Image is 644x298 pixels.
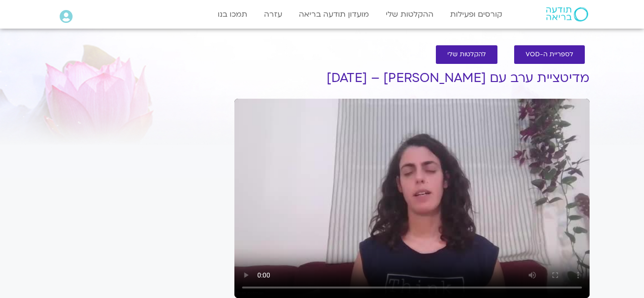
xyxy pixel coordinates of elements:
span: לספריית ה-VOD [526,51,573,58]
a: להקלטות שלי [436,45,497,64]
h1: מדיטציית ערב עם [PERSON_NAME] – [DATE] [234,71,590,85]
a: תמכו בנו [213,5,252,23]
a: ההקלטות שלי [381,5,438,23]
img: תודעה בריאה [546,7,588,21]
a: עזרה [259,5,287,23]
span: להקלטות שלי [447,51,486,58]
a: מועדון תודעה בריאה [294,5,374,23]
a: לספריית ה-VOD [514,45,585,64]
a: קורסים ופעילות [445,5,507,23]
